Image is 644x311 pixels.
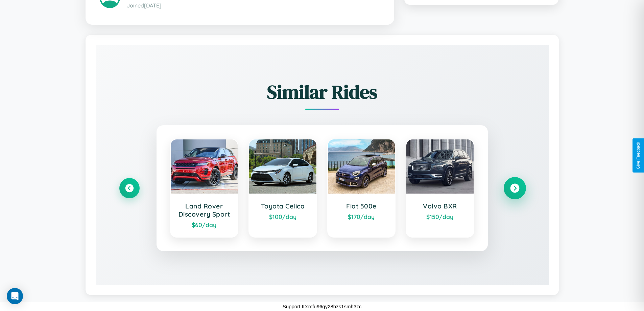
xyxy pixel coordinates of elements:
h3: Fiat 500e [335,202,388,210]
div: $ 60 /day [177,221,231,228]
div: $ 150 /day [413,213,467,220]
h3: Land Rover Discovery Sport [177,202,231,218]
div: Open Intercom Messenger [7,288,23,304]
div: Give Feedback [636,142,641,169]
div: $ 170 /day [335,213,388,220]
h3: Volvo BXR [413,202,467,210]
a: Toyota Celica$100/day [248,139,317,238]
a: Fiat 500e$170/day [327,139,396,238]
a: Volvo BXR$150/day [406,139,474,238]
a: Land Rover Discovery Sport$60/day [170,139,239,238]
h2: Similar Rides [119,79,525,105]
h3: Toyota Celica [256,202,310,210]
p: Joined [DATE] [127,1,380,10]
p: Support ID: mfu96gy28bzs1smh3zc [283,302,361,311]
div: $ 100 /day [256,213,310,220]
